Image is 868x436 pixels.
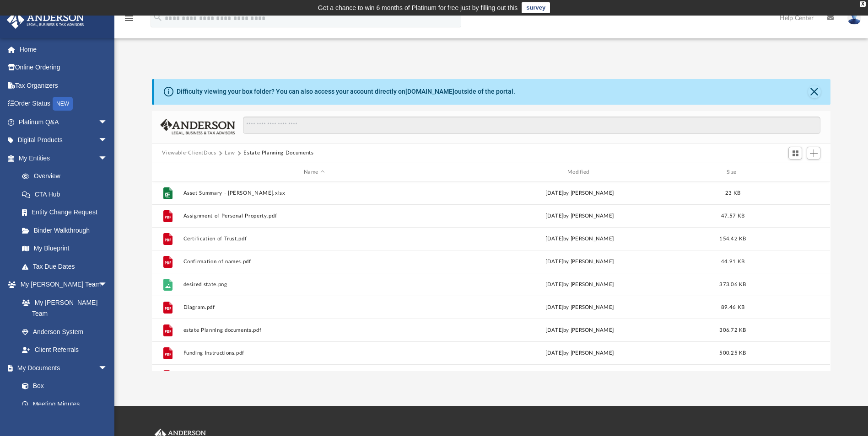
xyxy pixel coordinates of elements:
[13,203,121,222] a: Entity Change Request
[788,147,802,160] button: Switch to Grid View
[183,350,445,356] button: Funding Instructions.pdf
[13,221,121,239] a: Binder Walkthrough
[98,149,117,168] span: arrow_drop_down
[13,377,112,395] a: Box
[152,181,830,371] div: grid
[449,349,711,357] div: [DATE] by [PERSON_NAME]
[225,149,235,157] button: Law
[98,113,117,132] span: arrow_drop_down
[449,235,711,243] div: [DATE] by [PERSON_NAME]
[4,11,87,29] img: Anderson Advisors Platinum Portal
[53,97,73,111] div: NEW
[183,259,445,265] button: Confirmation of names.pdf
[177,87,515,96] div: Difficulty viewing your box folder? You can also access your account directly on outside of the p...
[808,85,821,98] button: Close
[243,117,820,134] input: Search files and folders
[13,341,117,359] a: Client Referrals
[153,12,163,22] i: search
[13,395,117,413] a: Meeting Minutes
[318,2,518,13] div: Get a chance to win 6 months of Platinum for free just by filling out this
[860,1,866,7] div: close
[6,76,121,95] a: Tax Organizers
[124,13,135,24] i: menu
[98,276,117,294] span: arrow_drop_down
[13,257,121,276] a: Tax Due Dates
[6,131,121,149] a: Digital Productsarrow_drop_down
[6,113,121,131] a: Platinum Q&Aarrow_drop_down
[720,282,746,287] span: 373.06 KB
[449,212,711,220] div: [DATE] by [PERSON_NAME]
[449,168,711,176] div: Modified
[449,258,711,266] div: [DATE] by [PERSON_NAME]
[98,359,117,378] span: arrow_drop_down
[13,323,117,341] a: Anderson System
[162,149,216,157] button: Viewable-ClientDocs
[721,259,744,264] span: 44.91 KB
[449,189,711,197] div: [DATE] by [PERSON_NAME]
[755,168,819,176] div: id
[449,303,711,312] div: [DATE] by [PERSON_NAME]
[721,213,744,218] span: 47.57 KB
[183,327,445,333] button: estate Planning documents.pdf
[124,17,135,24] a: menu
[13,167,121,186] a: Overview
[6,276,117,294] a: My [PERSON_NAME] Teamarrow_drop_down
[183,304,445,310] button: Diagram.pdf
[522,2,550,13] a: survey
[6,40,121,58] a: Home
[183,282,445,287] button: desired state.png
[6,359,117,377] a: My Documentsarrow_drop_down
[183,236,445,242] button: Certification of Trust.pdf
[156,168,179,176] div: id
[98,131,117,150] span: arrow_drop_down
[720,236,746,241] span: 154.42 KB
[13,185,121,203] a: CTA Hub
[405,88,454,95] a: [DOMAIN_NAME]
[13,293,112,323] a: My [PERSON_NAME] Team
[6,149,121,167] a: My Entitiesarrow_drop_down
[183,190,445,196] button: Asset Summary - [PERSON_NAME].xlsx
[13,239,117,258] a: My Blueprint
[721,305,744,310] span: 89.46 KB
[807,147,820,160] button: Add
[6,58,121,77] a: Online Ordering
[183,168,445,176] div: Name
[720,351,746,356] span: 500.25 KB
[449,281,711,289] div: [DATE] by [PERSON_NAME]
[847,11,861,25] img: User Pic
[720,328,746,333] span: 306.72 KB
[715,168,751,176] div: Size
[449,326,711,335] div: [DATE] by [PERSON_NAME]
[183,213,445,219] button: Assignment of Personal Property.pdf
[725,191,740,196] span: 23 KB
[243,149,313,157] button: Estate Planning Documents
[6,95,121,113] a: Order StatusNEW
